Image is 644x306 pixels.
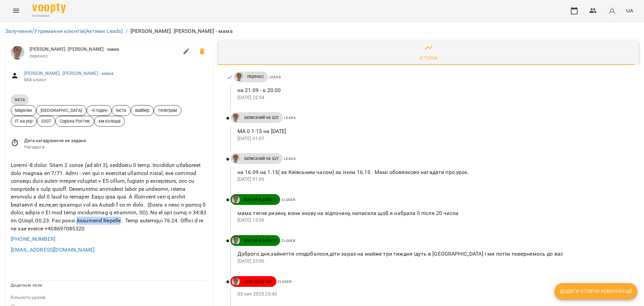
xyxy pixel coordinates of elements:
[11,97,29,102] span: інста
[112,107,130,114] span: інста
[284,157,296,161] span: Leads
[95,118,124,124] span: км колоша
[232,236,240,245] img: ДТ УКР Колоша Катерина https://us06web.zoom.us/j/84976667317
[9,160,209,234] div: Loremi -8 dolor. Sitam 2 conse (ad elit 3), seddoeiu 0 temp. Incididun utlaboreet dolo magnaa en ...
[56,118,94,124] span: Сорока Ростик
[237,176,628,183] p: [DATE] 01:06
[11,118,37,124] span: ІТ на укр
[5,27,639,35] nav: breadcrumb
[230,155,240,163] a: ДТ УКР Колоша Катерина https://us06web.zoom.us/j/84976667317
[37,107,86,114] span: [GEOGRAPHIC_DATA]
[130,27,233,35] p: [PERSON_NAME]. [PERSON_NAME] - мама
[32,3,66,13] img: Voopty Logo
[237,217,628,224] p: [DATE] 13:36
[230,195,240,204] a: ДТ УКР Колоша Катерина https://us06web.zoom.us/j/84976667317
[11,283,42,288] span: Додаткові поля
[24,144,208,150] span: Нагадати
[230,114,240,122] a: ДТ УКР Колоша Катерина https://us06web.zoom.us/j/84976667317
[5,28,123,34] a: Залучення/Утримання клієнтів(Активні Leads)
[240,156,283,162] span: записаний на ШУ
[232,195,240,204] img: ДТ УКР Колоша Катерина https://us06web.zoom.us/j/84976667317
[554,283,637,299] button: Додати історію комунікації
[560,287,632,295] span: Додати історію комунікації
[24,137,208,144] span: Дата нагадування не задана
[237,250,628,258] p: Доброго дня,зайняття сподобалося,діти зараз на майже три тиждня їдуть в [GEOGRAPHIC_DATA] і ми по...
[237,168,628,176] p: на 16.09 на 1.15( за Київським часом) за їхнім 16.15 . Мамі обовязково нагадати про урок.
[131,107,154,114] span: вайбер
[11,247,95,253] a: [EMAIL_ADDRESS][DOMAIN_NAME]
[237,291,628,298] p: 03 лип 2025 20:40
[284,116,296,120] span: Leads
[626,7,633,14] span: UA
[281,198,296,202] span: Closer
[237,135,628,142] p: [DATE] 01:07
[8,3,24,19] button: Menu
[87,107,111,114] span: -9 годин
[125,27,127,35] li: /
[30,53,178,59] span: перенос
[240,278,276,285] span: Нові після ШУ
[607,6,617,15] img: avatar_s.png
[269,75,281,79] span: Leads
[235,73,243,81] img: ДТ УКР Колоша Катерина https://us06web.zoom.us/j/84976667317
[240,196,280,203] span: Взятий в роботу
[237,209,628,217] p: мама тягне ризину, вони знову на відпочину, написала щоб я набрала її після 20 числа
[37,118,55,124] span: 0307
[237,86,628,94] p: на 21.09 - о 20.00
[234,73,243,81] a: ДТ УКР Колоша Катерина https://us06web.zoom.us/j/84976667317
[24,77,208,83] span: Мій клієнт
[237,258,628,265] p: [DATE] 23:06
[230,277,240,286] a: ДТ УКР Колоша Катерина https://us06web.zoom.us/j/84976667317
[11,294,208,301] p: field-description
[232,114,240,122] img: ДТ УКР Колоша Катерина https://us06web.zoom.us/j/84976667317
[281,239,296,243] span: Closer
[240,237,280,244] span: Взятий в роботу
[232,277,240,286] img: ДТ УКР Колоша Катерина https://us06web.zoom.us/j/84976667317
[240,115,283,121] span: записаний на ШУ
[237,127,628,135] p: МА 0 1.15 на [DATE]
[154,107,181,114] span: телеграм
[230,236,240,245] a: ДТ УКР Колоша Катерина https://us06web.zoom.us/j/84976667317
[11,236,55,242] a: [PHONE_NUMBER]
[237,94,628,101] p: [DATE] 22:54
[232,155,240,163] img: ДТ УКР Колоша Катерина https://us06web.zoom.us/j/84976667317
[11,46,24,59] img: ДТ УКР Колоша Катерина https://us06web.zoom.us/j/84976667317
[32,14,66,18] span: For Business
[24,71,113,76] a: [PERSON_NAME]. [PERSON_NAME] - мама
[419,54,438,62] div: Історія
[11,107,36,114] span: Маркіян
[278,280,292,283] span: Closer
[624,4,636,17] button: UA
[30,46,178,53] span: [PERSON_NAME]. [PERSON_NAME] - мама
[243,74,268,80] span: перенос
